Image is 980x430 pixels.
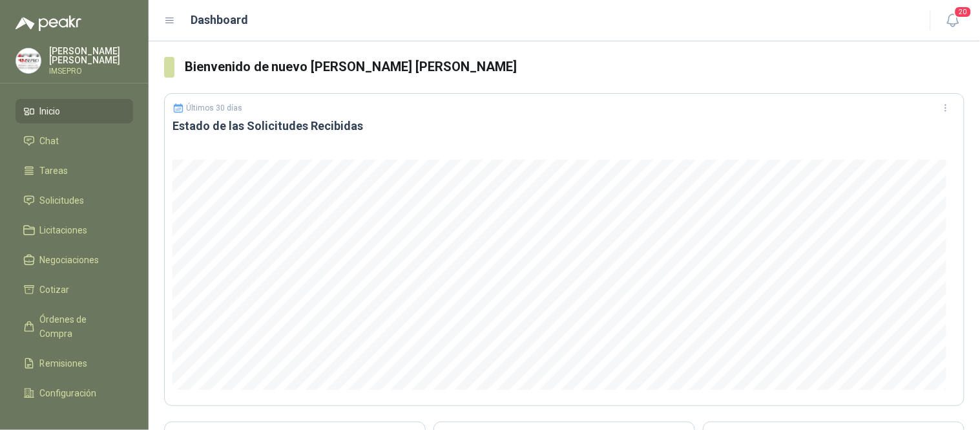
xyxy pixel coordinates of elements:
[16,307,133,346] a: Órdenes de Compra
[16,129,133,153] a: Chat
[40,386,97,400] span: Configuración
[40,356,88,371] span: Remisiones
[40,134,59,148] span: Chat
[40,312,121,341] span: Órdenes de Compra
[16,277,133,302] a: Cotizar
[49,67,133,75] p: IMSEPRO
[172,118,956,134] h3: Estado de las Solicitudes Recibidas
[954,6,972,18] span: 20
[40,223,88,237] span: Licitaciones
[941,9,964,32] button: 20
[16,351,133,376] a: Remisiones
[16,188,133,213] a: Solicitudes
[40,283,70,297] span: Cotizar
[185,57,964,77] h3: Bienvenido de nuevo [PERSON_NAME] [PERSON_NAME]
[16,16,81,31] img: Logo peakr
[16,381,133,405] a: Configuración
[40,253,99,267] span: Negociaciones
[16,99,133,124] a: Inicio
[16,158,133,183] a: Tareas
[40,104,61,118] span: Inicio
[40,193,85,208] span: Solicitudes
[40,164,68,178] span: Tareas
[16,248,133,272] a: Negociaciones
[187,103,243,113] p: Últimos 30 días
[191,11,249,29] h1: Dashboard
[16,48,41,73] img: Company Logo
[49,47,133,65] p: [PERSON_NAME] [PERSON_NAME]
[16,218,133,242] a: Licitaciones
